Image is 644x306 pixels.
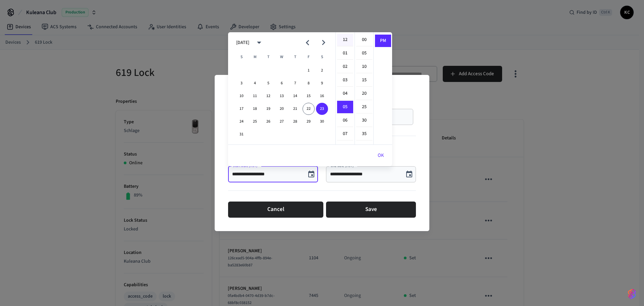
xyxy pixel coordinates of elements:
button: 1 [303,64,315,77]
li: 5 hours [337,101,353,114]
button: 9 [316,77,328,89]
div: [DATE] [236,39,249,46]
li: 15 minutes [356,74,372,87]
span: Monday [249,50,261,64]
span: Saturday [316,50,328,64]
li: 7 hours [337,128,353,140]
ul: Select minutes [355,32,373,144]
button: OK [370,147,392,164]
button: 22 [303,103,315,115]
button: 2 [316,64,328,77]
li: 0 minutes [356,34,372,46]
button: 15 [303,90,315,102]
button: 28 [289,116,301,128]
li: PM [375,35,391,47]
button: 20 [276,103,288,115]
li: 8 hours [337,141,353,154]
li: 10 minutes [356,60,372,73]
button: 29 [303,116,315,128]
button: Cancel [228,202,323,218]
button: 7 [289,77,301,89]
span: Friday [303,50,315,64]
ul: Select hours [336,32,355,144]
button: 16 [316,90,328,102]
button: 6 [276,77,288,89]
button: 17 [235,103,248,115]
span: Thursday [289,50,301,64]
button: calendar view is open, switch to year view [251,35,267,50]
li: 3 hours [337,74,353,87]
li: 12 hours [337,34,353,46]
button: 14 [289,90,301,102]
li: 4 hours [337,87,353,100]
li: 20 minutes [356,87,372,100]
li: 5 minutes [356,47,372,60]
button: Previous month [300,35,315,50]
button: Save [326,202,416,218]
button: Choose date, selected date is Aug 23, 2025 [305,168,318,181]
li: 25 minutes [356,101,372,114]
button: 25 [249,116,261,128]
li: 6 hours [337,114,353,127]
button: Next month [316,35,331,50]
li: 30 minutes [356,114,372,127]
span: Wednesday [276,50,288,64]
button: 21 [289,103,301,115]
button: 10 [235,90,248,102]
label: Start Date (HST) [233,163,259,168]
button: 13 [276,90,288,102]
li: 1 hours [337,47,353,60]
label: End Date (HST) [331,163,355,168]
li: 2 hours [337,60,353,73]
button: 26 [262,116,274,128]
li: 35 minutes [356,128,372,140]
button: 8 [303,77,315,89]
button: 3 [235,77,248,89]
img: SeamLogoGradient.69752ec5.svg [628,289,636,299]
button: 30 [316,116,328,128]
button: 4 [249,77,261,89]
span: Sunday [235,50,248,64]
button: Choose date, selected date is Aug 22, 2025 [402,168,416,181]
button: 27 [276,116,288,128]
button: 18 [249,103,261,115]
ul: Select meridiem [373,32,392,144]
button: 11 [249,90,261,102]
button: 12 [262,90,274,102]
button: 31 [235,128,248,140]
li: 40 minutes [356,141,372,154]
button: 24 [235,116,248,128]
button: 5 [262,77,274,89]
button: 19 [262,103,274,115]
button: 23 [316,103,328,115]
span: Tuesday [262,50,274,64]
